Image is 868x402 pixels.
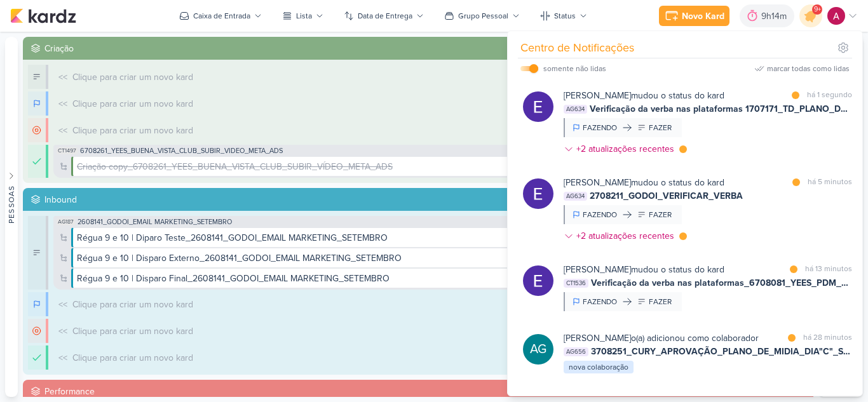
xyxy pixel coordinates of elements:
[649,296,672,307] div: FAZER
[28,345,48,370] div: FInalizado
[28,145,48,178] div: FInalizado
[564,347,588,356] span: AG656
[10,8,76,23] img: kardz.app
[28,118,48,142] div: AGUARDANDO
[523,265,553,296] img: Eduardo Quaresma
[28,216,48,290] div: FAZER
[576,142,677,156] div: +2 atualizações recentes
[28,319,48,343] div: AGUARDANDO
[77,231,388,245] div: Régua 9 e 10 | Diparo Teste_2608141_GODOI_EMAIL MARKETING_SETEMBRO
[564,90,631,101] b: [PERSON_NAME]
[77,231,615,245] div: Régua 9 e 10 | Diparo Teste_2608141_GODOI_EMAIL MARKETING_SETEMBRO
[28,91,48,116] div: FAZENDO
[814,4,821,15] span: 9+
[78,218,232,225] span: 2608141_GODOI_EMAIL MARKETING_SETEMBRO
[28,292,48,316] div: FAZENDO
[80,147,283,154] span: 6708261_YEES_BUENA_VISTA_CLUB_SUBIR_VÍDEO_META_ADS
[77,272,614,285] div: Régua 9 e 10 | Disparo Final_2608141_GODOI_EMAIL MARKETING_SETEMBRO
[767,63,850,74] div: marcar todas como lidas
[564,361,634,373] div: nova colaboração
[57,218,75,225] span: AG187
[564,279,588,288] span: CT1536
[77,272,390,285] div: Régua 9 e 10 | Disparo Final_2608141_GODOI_EMAIL MARKETING_SETEMBRO
[761,10,790,23] div: 9h14m
[77,160,393,173] div: Criação copy_6708261_YEES_BUENA_VISTA_CLUB_SUBIR_VÍDEO_META_ADS
[564,89,724,102] div: mudou o status do kard
[5,37,18,397] button: Pessoas
[576,229,677,243] div: +2 atualizações recentes
[649,122,672,133] div: FAZER
[590,189,743,203] span: 2708211_GODOI_VERIFICAR_VERBA
[807,89,852,102] div: há 1 segundo
[6,185,17,223] div: Pessoas
[564,105,587,114] span: AG634
[523,178,553,209] img: Eduardo Quaresma
[827,7,845,25] img: Alessandra Gomes
[590,102,852,116] span: Verificação da verba nas plataformas 1707171_TD_PLANO_DE_MIDIA_SETEMBRO+OUTUBRO
[583,209,617,220] div: FAZENDO
[682,10,724,23] div: Novo Kard
[543,63,606,74] div: somente não lidas
[564,177,631,188] b: [PERSON_NAME]
[564,263,724,276] div: mudou o status do kard
[564,192,587,201] span: AG634
[649,209,672,220] div: FAZER
[44,42,784,55] div: Criação
[44,385,784,398] div: Performance
[44,193,784,206] div: Inbound
[803,332,852,345] div: há 28 minutos
[57,147,78,154] span: CT1497
[564,176,724,189] div: mudou o status do kard
[659,6,729,26] button: Novo Kard
[564,264,631,275] b: [PERSON_NAME]
[591,276,852,290] span: Verificação da verba nas plataformas_6708081_YEES_PDM_SETEMBRO
[583,296,617,307] div: FAZENDO
[520,39,634,57] div: Centro de Notificações
[77,160,514,173] div: Criação copy_6708261_YEES_BUENA_VISTA_CLUB_SUBIR_VÍDEO_META_ADS
[564,332,759,345] div: o(a) adicionou como colaborador
[28,65,48,89] div: FAZER
[530,340,546,358] p: AG
[583,122,617,133] div: FAZENDO
[77,251,615,265] div: Régua 9 e 10 | Disparo Externo_2608141_GODOI_EMAIL MARKETING_SETEMBRO
[808,176,852,189] div: há 5 minutos
[523,91,553,122] img: Eduardo Quaresma
[805,263,852,276] div: há 13 minutos
[564,333,631,344] b: [PERSON_NAME]
[77,251,402,265] div: Régua 9 e 10 | Disparo Externo_2608141_GODOI_EMAIL MARKETING_SETEMBRO
[591,345,852,358] span: 3708251_CURY_APROVAÇÃO_PLANO_DE_MIDIA_DIA"C"_SP_V2
[523,334,553,365] div: Aline Gimenez Graciano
